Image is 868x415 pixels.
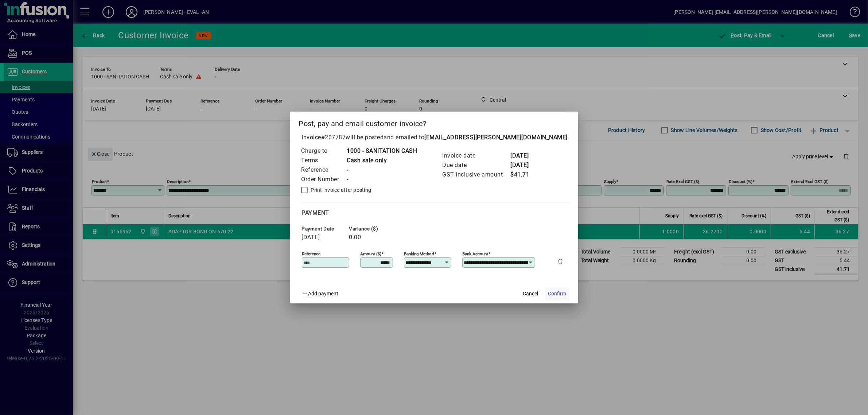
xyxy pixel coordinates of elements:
span: [DATE] [302,234,320,241]
td: - [347,175,417,184]
td: - [347,165,417,175]
h2: Post, pay and email customer invoice? [290,112,578,133]
td: 1000 - SANITATION CASH [347,146,417,156]
span: Add payment [308,291,338,296]
td: Invoice date [442,151,510,160]
td: Due date [442,160,510,170]
mat-label: Reference [302,251,321,256]
span: Variance ($) [349,226,393,232]
mat-label: Bank Account [463,251,489,256]
p: Invoice will be posted . [299,133,569,142]
span: Cancel [523,290,538,298]
span: Payment [302,209,330,216]
td: Cash sale only [347,156,417,165]
label: Print invoice after posting [310,186,371,194]
span: Confirm [548,290,567,298]
td: Charge to [301,146,347,156]
td: Reference [301,165,347,175]
b: [EMAIL_ADDRESS][PERSON_NAME][DOMAIN_NAME] [425,134,568,141]
span: Payment date [302,226,346,232]
td: GST inclusive amount [442,170,510,179]
span: #207787 [321,134,346,141]
mat-label: Amount ($) [361,251,382,256]
button: Confirm [545,287,569,300]
span: 0.00 [349,234,361,241]
td: Terms [301,156,347,165]
mat-label: Banking method [404,251,435,256]
td: Order Number [301,175,347,184]
td: [DATE] [510,151,540,160]
span: and emailed to [384,134,568,141]
button: Cancel [519,287,542,300]
td: [DATE] [510,160,540,170]
td: $41.71 [510,170,540,179]
button: Add payment [299,287,342,300]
